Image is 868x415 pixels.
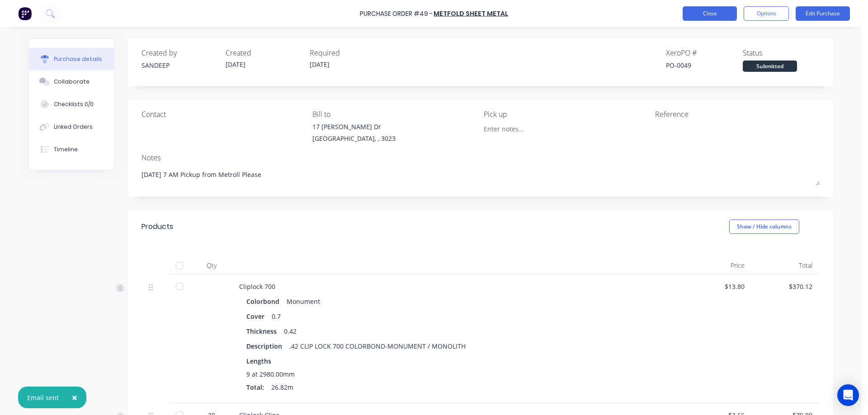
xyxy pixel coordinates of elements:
div: $13.80 [691,282,745,291]
span: 26.82m [271,382,293,392]
div: SANDEEP [142,61,218,70]
div: Colorbond [246,295,283,308]
button: Close [683,6,737,21]
div: Purchase details [54,55,102,63]
button: Options [744,6,789,21]
div: 0.7 [272,310,281,323]
div: [GEOGRAPHIC_DATA], , 3023 [312,134,396,143]
div: Created [226,47,302,58]
img: Factory [18,7,32,20]
div: Checklists 0/0 [54,100,94,108]
button: Checklists 0/0 [29,93,114,116]
div: Submitted [743,61,797,72]
div: Created by [142,47,218,58]
textarea: [DATE] 7 AM Pickup from Metroll Please [142,165,820,186]
div: 17 [PERSON_NAME] Dr [312,122,396,131]
button: Purchase details [29,48,114,70]
div: PO-0049 [666,61,743,70]
button: Edit Purchase [796,6,850,21]
div: Description [246,340,289,353]
div: Linked Orders [54,123,93,131]
div: .42 CLIP LOCK 700 COLORBOND-MONUMENT / MONOLITH [289,340,466,353]
button: Linked Orders [29,116,114,138]
button: Collaborate [29,70,114,93]
div: Purchase Order #49 - [360,9,433,19]
div: Thickness [246,325,284,338]
span: × [72,391,77,404]
div: Status [743,47,820,58]
div: Notes [142,152,820,163]
div: Email sent [27,393,59,402]
div: Timeline [54,145,78,154]
div: Cover [246,310,272,323]
div: Monument [287,295,320,308]
div: Collaborate [54,78,90,86]
div: Qty [191,256,232,275]
span: 9 at 2980.00mm [246,369,295,379]
div: Open Intercom Messenger [837,384,859,406]
span: Lengths [246,356,271,366]
div: Pick up [484,109,648,120]
button: Timeline [29,138,114,161]
div: Products [142,221,173,232]
div: Cliplock 700 [239,282,677,291]
div: 0.42 [284,325,297,338]
button: Show / Hide columns [729,219,799,234]
div: Contact [142,109,306,120]
input: Enter notes... [484,122,566,135]
button: Close [63,387,86,408]
div: Total [752,256,820,275]
div: Price [684,256,752,275]
div: Xero PO # [666,47,743,58]
a: METFOLD SHEET METAL [434,9,508,18]
div: Bill to [312,109,477,120]
div: $370.12 [759,282,812,291]
div: Reference [655,109,820,120]
div: Required [310,47,387,58]
span: Total: [246,382,264,392]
